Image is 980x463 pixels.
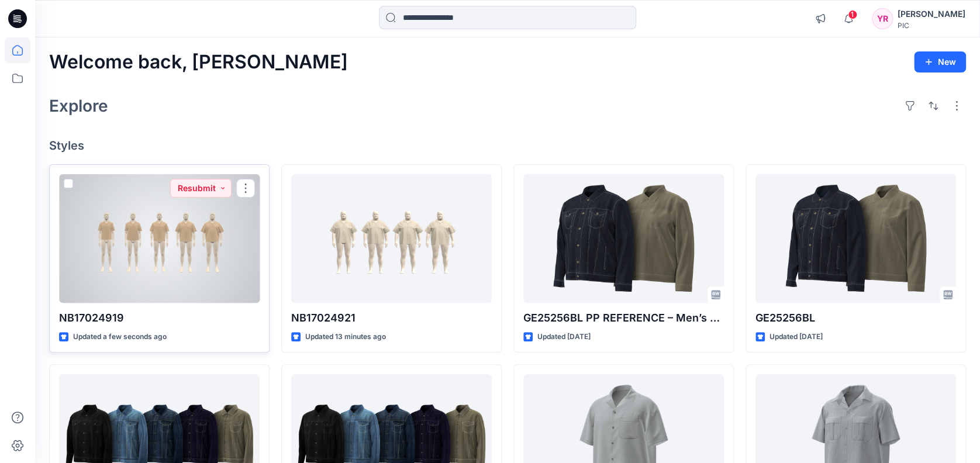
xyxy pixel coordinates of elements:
span: 1 [848,10,857,19]
a: GE25256BL [755,174,956,303]
h2: Welcome back, [PERSON_NAME] [49,51,348,73]
p: Updated [DATE] [537,331,591,343]
div: [PERSON_NAME] [898,7,965,21]
button: New [914,51,966,72]
p: GE25256BL [755,310,956,326]
h4: Styles [49,139,966,153]
p: Updated 13 minutes ago [305,331,386,343]
div: YR [872,8,893,29]
p: Updated a few seconds ago [73,331,167,343]
a: NB17024919 [59,174,260,303]
a: NB17024921 [291,174,492,303]
a: GE25256BL PP REFERENCE – Men’s Denim Jacket [523,174,724,303]
h2: Explore [49,96,108,115]
div: PIC [898,21,965,30]
p: Updated [DATE] [769,331,823,343]
p: NB17024919 [59,310,260,326]
p: NB17024921 [291,310,492,326]
p: GE25256BL PP REFERENCE – Men’s Denim Jacket [523,310,724,326]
